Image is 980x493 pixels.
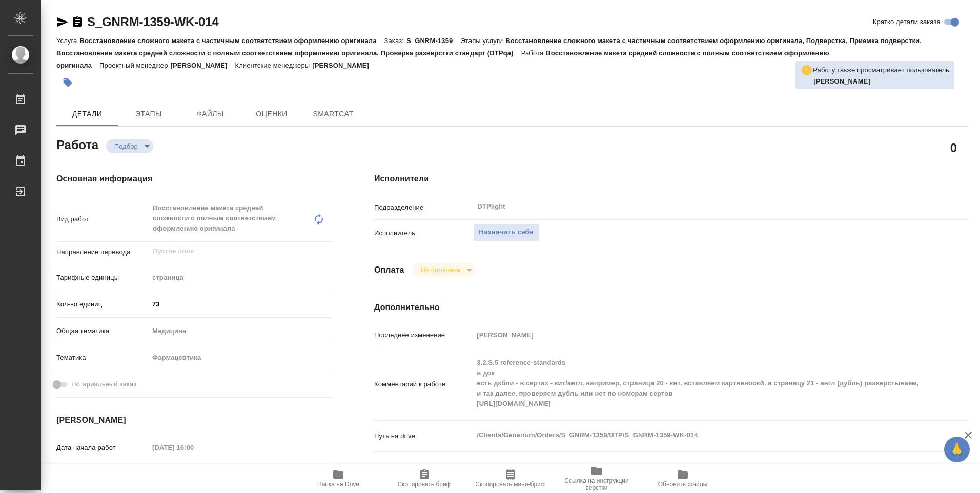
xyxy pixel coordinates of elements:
p: Этапы услуги [460,37,505,45]
p: Проектный менеджер [99,61,170,69]
p: Заказ: [384,37,406,45]
p: Комментарий к работе [374,379,473,389]
p: Вид работ [56,214,149,224]
input: Пустое поле [149,440,238,455]
span: Файлы [186,108,235,120]
span: Ссылка на инструкции верстки [560,477,634,491]
p: Васильева Наталья [813,76,949,87]
div: Подбор [413,263,476,277]
h2: Работа [56,135,98,153]
button: Назначить себя [473,223,539,241]
span: Обновить файлы [658,481,708,488]
button: Добавить тэг [56,71,79,94]
h4: Оплата [374,264,404,276]
span: Назначить себя [479,227,533,238]
p: Дата начала работ [56,443,149,453]
span: SmartCat [309,108,358,120]
p: Клиентские менеджеры [235,61,312,69]
p: Работа [521,49,546,57]
h4: Основная информация [56,173,333,185]
button: Обновить файлы [640,464,726,493]
span: 🙏 [948,439,966,460]
h4: [PERSON_NAME] [56,414,333,426]
b: [PERSON_NAME] [813,77,870,85]
p: Направление перевода [56,247,149,257]
p: Исполнитель [374,228,473,238]
span: Этапы [124,108,173,120]
span: Оценки [247,108,296,120]
a: S_GNRM-1359-WK-014 [87,15,218,29]
p: [PERSON_NAME] [171,61,235,69]
h4: Исполнители [374,173,969,185]
p: Последнее изменение [374,330,473,340]
button: Ссылка на инструкции верстки [554,464,640,493]
span: Папка на Drive [317,481,359,488]
div: Фармацевтика [149,349,333,366]
div: Медицина [149,322,333,340]
p: Общая тематика [56,326,149,336]
p: [PERSON_NAME] [312,61,377,69]
p: Тарифные единицы [56,273,149,283]
div: страница [149,269,333,286]
input: ✎ Введи что-нибудь [149,297,333,312]
button: Скопировать ссылку [71,16,84,28]
button: Скопировать бриф [381,464,467,493]
textarea: 3.2.S.5 reference-standards в док есть дкбли - в сертах - кит/англ, например, страница 20 - кит, ... [473,354,919,413]
button: Подбор [111,142,141,151]
p: Кол-во единиц [56,299,149,310]
button: Не оплачена [418,265,463,274]
input: Пустое поле [152,245,309,257]
div: Подбор [106,139,153,153]
button: Скопировать ссылку для ЯМессенджера [56,16,69,28]
button: 🙏 [944,437,970,462]
h2: 0 [950,139,957,156]
span: Кратко детали заказа [873,17,941,27]
span: Нотариальный заказ [71,379,136,389]
h4: Дополнительно [374,301,969,314]
button: Папка на Drive [295,464,381,493]
textarea: /Clients/Generium/Orders/S_GNRM-1359/DTP/S_GNRM-1359-WK-014 [473,426,919,444]
p: Работу также просматривает пользователь [813,65,949,75]
input: Пустое поле [473,327,919,342]
p: Подразделение [374,202,473,213]
span: Скопировать мини-бриф [475,481,545,488]
p: S_GNRM-1359 [406,37,460,45]
p: Услуга [56,37,79,45]
p: Путь на drive [374,431,473,441]
span: Детали [63,108,112,120]
span: Скопировать бриф [397,481,451,488]
p: Восстановление сложного макета с частичным соответствием оформлению оригинала [79,37,384,45]
button: Скопировать мини-бриф [467,464,554,493]
p: Тематика [56,353,149,363]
